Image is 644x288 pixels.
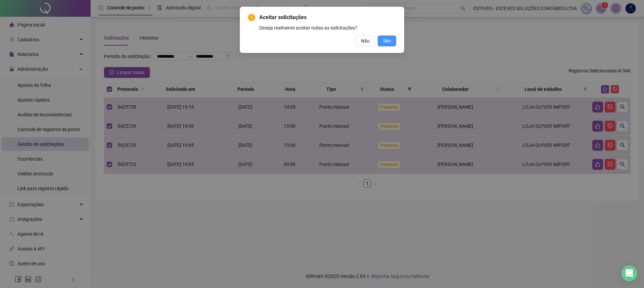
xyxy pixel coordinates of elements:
div: Open Intercom Messenger [621,265,637,281]
span: exclamation-circle [248,14,255,21]
span: Não [361,37,370,45]
button: Sim [378,36,396,46]
button: Não [356,36,375,46]
span: Sim [383,37,391,45]
span: Aceitar solicitações [259,13,396,21]
div: Deseja realmente aceitar todas as solicitações? [259,24,396,32]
